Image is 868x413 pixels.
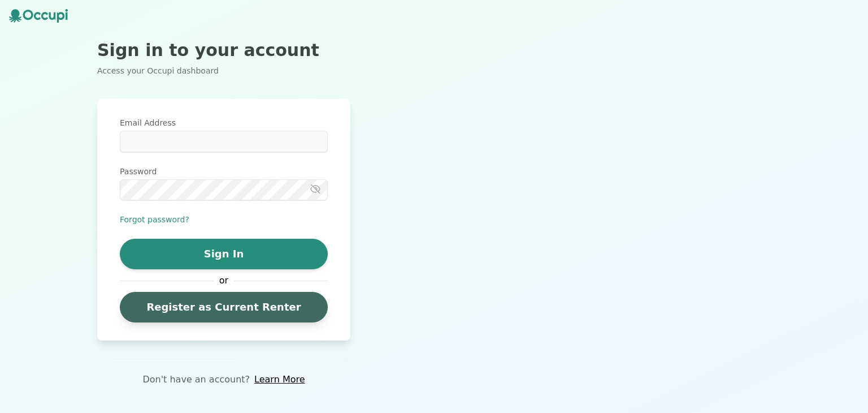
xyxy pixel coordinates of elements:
[214,274,234,287] span: or
[120,292,328,322] a: Register as Current Renter
[97,40,350,61] h2: Sign in to your account
[97,65,350,76] p: Access your Occupi dashboard
[120,117,328,128] label: Email Address
[120,239,328,269] button: Sign In
[120,166,328,177] label: Password
[254,373,305,386] a: Learn More
[120,214,189,225] button: Forgot password?
[142,373,250,386] p: Don't have an account?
